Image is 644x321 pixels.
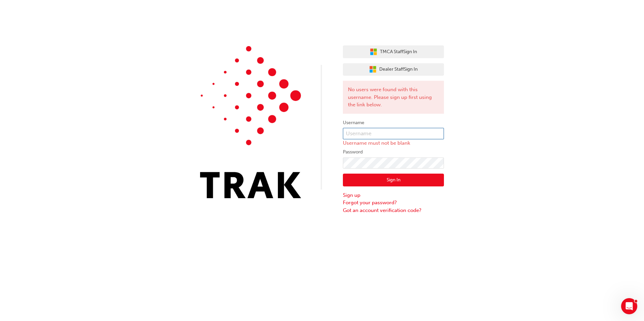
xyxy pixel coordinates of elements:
a: Got an account verification code? [343,207,444,214]
a: Forgot your password? [343,199,444,207]
img: Trak [200,46,301,198]
button: TMCA StaffSign In [343,45,444,58]
button: Dealer StaffSign In [343,63,444,76]
a: Sign up [343,191,444,199]
span: TMCA Staff Sign In [380,48,417,56]
button: Sign In [343,174,444,186]
span: Dealer Staff Sign In [379,66,418,73]
p: Username must not be blank [343,139,444,147]
input: Username [343,128,444,139]
label: Password [343,148,444,156]
div: No users were found with this username. Please sign up first using the link below. [343,81,444,114]
iframe: Intercom live chat [621,298,637,314]
label: Username [343,119,444,127]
